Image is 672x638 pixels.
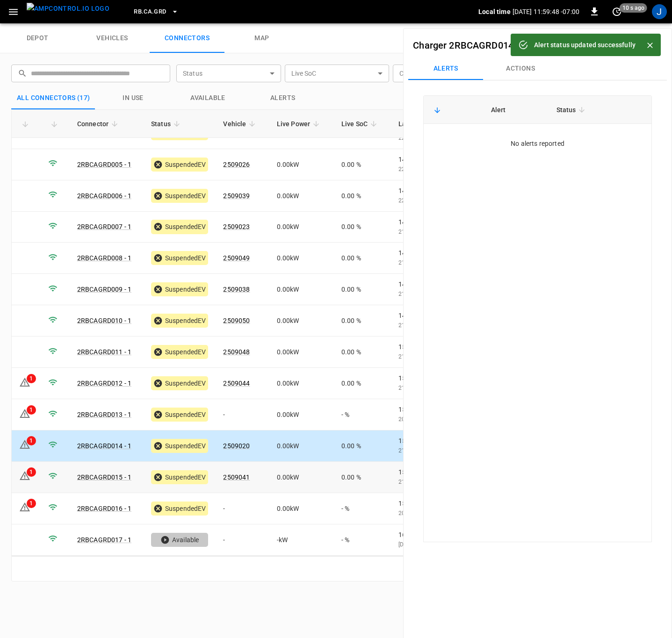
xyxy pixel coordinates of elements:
[334,212,391,243] td: 0.00 %
[483,57,558,80] button: Actions
[334,524,391,556] td: - %
[75,23,150,53] a: vehicles
[556,104,588,115] span: Status
[151,470,208,484] div: SuspendedEV
[484,96,549,124] th: Alert
[334,493,391,524] td: - %
[27,467,36,477] div: 1
[77,317,131,324] a: 2RBCAGRD010 - 1
[223,348,250,356] a: 2509048
[223,442,250,450] a: 2509020
[27,374,36,383] div: 1
[334,368,391,399] td: 0.00 %
[151,220,208,234] div: SuspendedEV
[398,217,471,227] p: 14:31
[334,149,391,180] td: 0.00 %
[413,40,513,51] a: Charger 2RBCAGRD014
[269,337,334,368] td: 0.00 kW
[398,479,434,485] span: 21 hours ago
[398,373,471,383] p: 15:22
[27,3,109,14] img: ampcontrol.io logo
[151,345,208,359] div: SuspendedEV
[513,7,579,16] p: [DATE] 11:59:48 -07:00
[224,23,299,53] a: map
[398,510,434,516] span: 20 hours ago
[334,337,391,368] td: 0.00 %
[77,442,131,450] a: 2RBCAGRD014 - 1
[269,524,334,556] td: - kW
[398,118,466,129] span: Last Session Start
[11,87,96,109] button: All Connectors (17)
[408,57,483,80] button: Alerts
[216,399,269,430] td: -
[269,274,334,305] td: 0.00 kW
[277,118,323,129] span: Live Power
[151,314,208,328] div: SuspendedEV
[223,317,250,324] a: 2509050
[334,462,391,493] td: 0.00 %
[398,166,434,172] span: 22 hours ago
[151,158,208,172] div: SuspendedEV
[151,118,183,129] span: Status
[398,405,471,414] p: 15:41
[130,3,182,21] button: RB.CA.GRD
[609,4,624,19] button: set refresh interval
[223,473,250,481] a: 2509041
[223,286,250,293] a: 2509038
[151,376,208,390] div: SuspendedEV
[216,524,269,556] td: -
[27,499,36,508] div: 1
[398,467,471,477] p: 15:12
[398,385,434,391] span: 21 hours ago
[398,291,434,297] span: 21 hours ago
[151,533,208,547] div: Available
[620,3,647,13] span: 10 s ago
[223,192,250,200] a: 2509039
[398,416,434,423] span: 20 hours ago
[77,161,131,168] a: 2RBCAGRD005 - 1
[398,259,434,266] span: 21 hours ago
[398,353,434,360] span: 21 hours ago
[413,38,568,53] h6: -
[269,305,334,337] td: 0.00 kW
[334,399,391,430] td: - %
[269,430,334,462] td: 0.00 kW
[398,322,434,329] span: 21 hours ago
[96,87,171,109] button: in use
[77,473,131,481] a: 2RBCAGRD015 - 1
[223,118,258,129] span: Vehicle
[398,530,471,539] p: 16:55
[398,229,434,235] span: 21 hours ago
[269,462,334,493] td: 0.00 kW
[398,248,471,258] p: 14:38
[398,197,434,204] span: 22 hours ago
[269,368,334,399] td: 0.00 kW
[334,243,391,274] td: 0.00 %
[269,149,334,180] td: 0.00 kW
[216,493,269,524] td: -
[334,274,391,305] td: 0.00 %
[269,180,334,212] td: 0.00 kW
[223,254,250,262] a: 2509049
[151,282,208,296] div: SuspendedEV
[77,118,121,129] span: Connector
[151,439,208,453] div: SuspendedEV
[151,189,208,203] div: SuspendedEV
[77,348,131,356] a: 2RBCAGRD011 - 1
[478,7,511,16] p: Local time
[150,23,224,53] a: connectors
[334,180,391,212] td: 0.00 %
[134,7,166,17] span: RB.CA.GRD
[77,505,131,512] a: 2RBCAGRD016 - 1
[269,212,334,243] td: 0.00 kW
[398,280,471,289] p: 14:45
[151,251,208,265] div: SuspendedEV
[77,536,131,544] a: 2RBCAGRD017 - 1
[439,139,636,148] div: No alerts reported
[643,38,657,52] button: Close
[77,286,131,293] a: 2RBCAGRD009 - 1
[27,405,36,415] div: 1
[398,186,471,195] p: 14:20
[408,57,667,80] div: Connectors submenus tabs
[171,87,246,109] button: Available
